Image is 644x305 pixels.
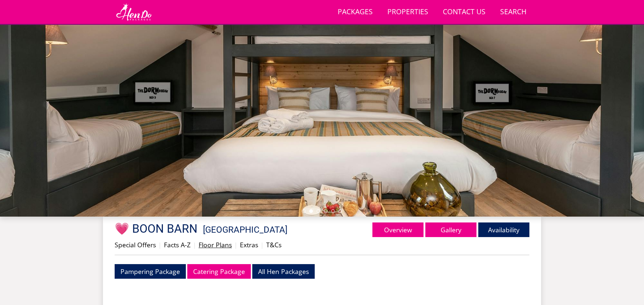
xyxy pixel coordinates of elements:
a: Overview [372,222,423,237]
img: Hen Do Packages [115,3,153,21]
a: Search [497,4,529,20]
a: Gallery [425,222,476,237]
a: Pampering Package [115,264,186,278]
a: Extras [240,240,258,249]
a: Properties [384,4,431,20]
a: Packages [335,4,376,20]
a: Facts A-Z [164,240,191,249]
a: 💗 BOON BARN [115,222,200,236]
span: - [200,225,287,235]
span: 💗 BOON BARN [115,222,198,236]
a: Floor Plans [199,240,232,249]
a: Availability [478,222,529,237]
a: Catering Package [187,264,251,278]
a: Contact Us [440,4,488,20]
a: [GEOGRAPHIC_DATA] [203,225,287,235]
a: T&Cs [266,240,281,249]
a: All Hen Packages [252,264,315,278]
a: Special Offers [115,240,156,249]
